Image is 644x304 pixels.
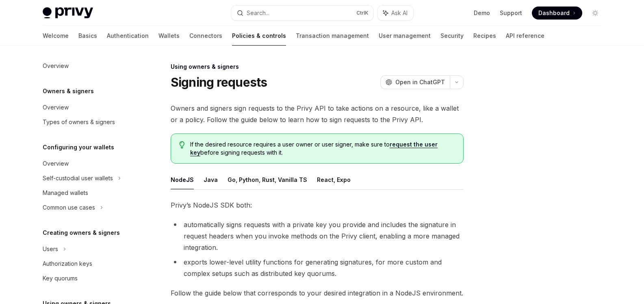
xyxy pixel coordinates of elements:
[43,117,115,127] div: Types of owners & signers
[43,228,120,238] h5: Creating owners & signers
[43,203,95,212] div: Common use cases
[171,75,267,90] h1: Signing requests
[500,9,522,17] a: Support
[36,115,140,129] a: Types of owners & signers
[171,219,464,253] li: automatically signs requests with a private key you provide and includes the signature in request...
[36,59,140,73] a: Overview
[78,26,97,46] a: Basics
[232,26,286,46] a: Policies & controls
[189,26,222,46] a: Connectors
[171,63,464,71] div: Using owners & signers
[440,26,464,46] a: Security
[36,256,140,271] a: Authorization keys
[43,188,88,198] div: Managed wallets
[43,61,69,71] div: Overview
[589,7,602,20] button: Toggle dark mode
[43,259,92,269] div: Authorization keys
[36,156,140,171] a: Overview
[36,271,140,286] a: Key quorums
[43,103,69,112] div: Overview
[391,9,408,17] span: Ask AI
[317,170,351,189] button: React, Expo
[107,26,149,46] a: Authentication
[190,140,455,157] span: If the desired resource requires a user owner or user signer, make sure to before signing request...
[296,26,369,46] a: Transaction management
[228,170,307,189] button: Go, Python, Rust, Vanilla TS
[179,141,185,149] svg: Tip
[356,10,369,16] span: Ctrl K
[171,199,464,211] span: Privy’s NodeJS SDK both:
[247,8,269,18] div: Search...
[231,6,373,20] button: Search...CtrlK
[171,287,464,299] span: Follow the guide below that corresponds to your desired integration in a NodeJS environment.
[43,159,69,168] div: Overview
[506,26,544,46] a: API reference
[377,6,413,20] button: Ask AI
[43,273,78,283] div: Key quorums
[43,142,114,152] h5: Configuring your wallets
[171,103,464,125] span: Owners and signers sign requests to the Privy API to take actions on a resource, like a wallet or...
[473,26,496,46] a: Recipes
[36,100,140,115] a: Overview
[171,256,464,279] li: exports lower-level utility functions for generating signatures, for more custom and complex setu...
[43,244,58,254] div: Users
[158,26,180,46] a: Wallets
[380,75,450,89] button: Open in ChatGPT
[43,86,94,96] h5: Owners & signers
[36,186,140,200] a: Managed wallets
[171,170,194,189] button: NodeJS
[538,9,570,17] span: Dashboard
[395,78,445,86] span: Open in ChatGPT
[532,7,582,20] a: Dashboard
[474,9,490,17] a: Demo
[43,26,69,46] a: Welcome
[43,7,93,19] img: light logo
[204,170,218,189] button: Java
[43,173,113,183] div: Self-custodial user wallets
[379,26,431,46] a: User management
